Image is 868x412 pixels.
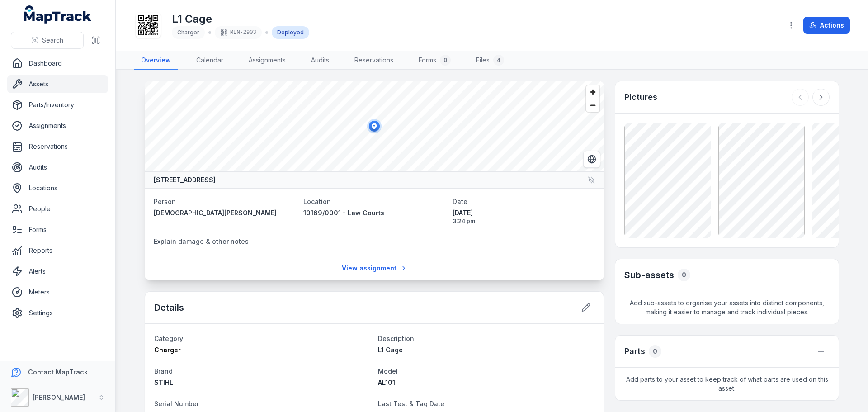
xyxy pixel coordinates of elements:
[624,345,645,358] h3: Parts
[272,26,309,39] div: Deployed
[440,55,451,66] div: 0
[241,51,293,70] a: Assignments
[378,400,444,407] span: Last Test & Tag Date
[453,208,595,218] span: [DATE]
[303,209,384,217] span: 10169/0001 - Law Courts
[649,345,661,358] div: 0
[24,5,92,24] a: MapTrack
[154,379,173,386] span: STIHL
[586,99,599,112] button: Zoom out
[378,335,414,342] span: Description
[154,400,199,407] span: Serial Number
[378,379,395,386] span: AL101
[586,85,599,99] button: Zoom in
[7,200,108,218] a: People
[624,91,657,104] h3: Pictures
[11,32,84,49] button: Search
[7,304,108,322] a: Settings
[7,137,108,156] a: Reservations
[154,237,249,245] span: Explain damage & other notes
[7,262,108,280] a: Alerts
[303,208,446,218] a: 10169/0001 - Law Courts
[154,367,173,375] span: Brand
[215,26,262,39] div: MEN-2903
[453,198,467,205] span: Date
[145,81,604,171] canvas: Map
[7,242,108,260] a: Reports
[189,51,231,70] a: Calendar
[42,36,63,45] span: Search
[624,269,674,281] h2: Sub-assets
[7,117,108,135] a: Assignments
[7,221,108,239] a: Forms
[154,335,183,342] span: Category
[154,346,181,354] span: Charger
[7,54,108,72] a: Dashboard
[28,368,88,376] strong: Contact MapTrack
[154,301,184,314] h2: Details
[172,12,309,26] h1: L1 Cage
[154,175,216,185] strong: [STREET_ADDRESS]
[583,151,600,168] button: Switch to Satellite View
[378,367,398,375] span: Model
[469,51,511,70] a: Files4
[378,346,403,354] span: L1 Cage
[7,179,108,197] a: Locations
[347,51,401,70] a: Reservations
[177,29,199,36] span: Charger
[678,269,690,281] div: 0
[134,51,178,70] a: Overview
[7,75,108,93] a: Assets
[493,55,504,66] div: 4
[303,198,331,205] span: Location
[453,218,595,225] span: 3:24 pm
[7,283,108,301] a: Meters
[7,96,108,114] a: Parts/Inventory
[615,291,839,324] span: Add sub-assets to organise your assets into distinct components, making it easier to manage and t...
[411,51,458,70] a: Forms0
[154,208,296,218] a: [DEMOGRAPHIC_DATA][PERSON_NAME]
[453,208,595,225] time: 8/14/2025, 3:24:20 PM
[336,260,413,277] a: View assignment
[33,393,85,401] strong: [PERSON_NAME]
[615,368,839,400] span: Add parts to your asset to keep track of what parts are used on this asset.
[304,51,336,70] a: Audits
[7,158,108,176] a: Audits
[803,17,850,34] button: Actions
[154,198,176,205] span: Person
